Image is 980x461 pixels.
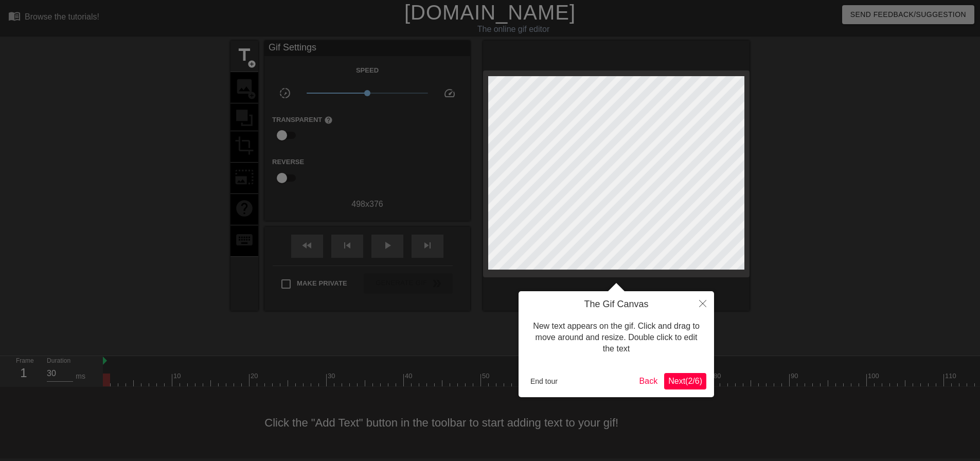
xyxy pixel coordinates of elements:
[526,299,706,310] h4: The Gif Canvas
[691,291,714,315] button: Close
[526,310,706,365] div: New text appears on the gif. Click and drag to move around and resize. Double click to edit the text
[526,374,562,389] button: End tour
[635,373,662,389] button: Back
[664,373,706,389] button: Next
[668,377,702,385] span: Next ( 2 / 6 )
